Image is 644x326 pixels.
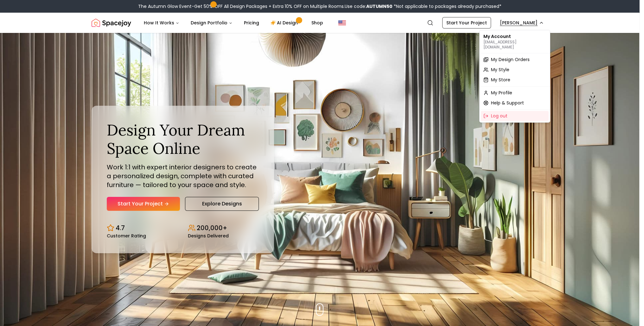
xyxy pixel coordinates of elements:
div: [PERSON_NAME] [479,30,550,122]
span: Log out [491,113,507,119]
span: My Design Orders [491,56,530,63]
a: My Design Orders [481,54,549,65]
p: [EMAIL_ADDRESS][DOMAIN_NAME] [483,40,546,50]
a: My Style [481,65,549,75]
div: My Account [481,31,549,52]
span: My Style [491,66,509,73]
span: My Profile [491,90,512,96]
span: Help & Support [491,100,524,106]
a: My Store [481,75,549,85]
a: Help & Support [481,98,549,108]
span: My Store [491,77,510,83]
a: My Profile [481,88,549,98]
